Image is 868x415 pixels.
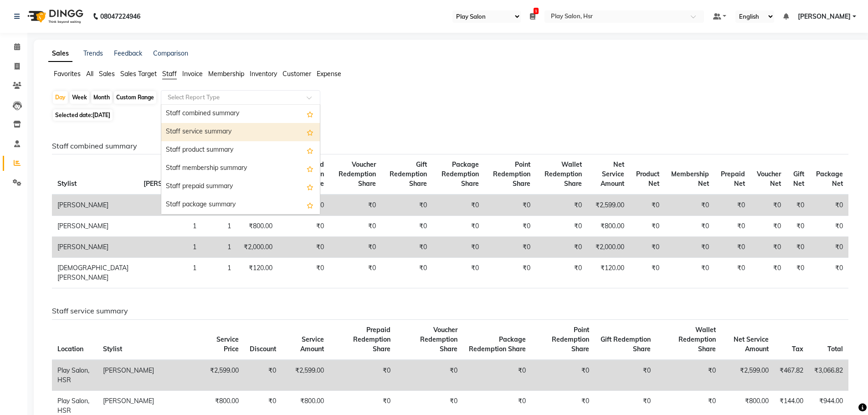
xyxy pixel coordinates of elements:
[236,216,277,237] td: ₹800.00
[601,335,651,353] span: Gift Redemption Share
[442,160,479,188] span: Package Redemption Share
[432,258,484,288] td: ₹0
[774,360,809,391] td: ₹467.82
[420,326,457,353] span: Voucher Redemption Share
[161,178,320,196] div: Staff prepaid summary
[530,12,535,20] a: 1
[138,237,202,258] td: 1
[200,360,244,391] td: ₹2,599.00
[208,70,244,78] span: Membership
[396,360,463,391] td: ₹0
[98,360,200,391] td: [PERSON_NAME]
[244,360,282,391] td: ₹0
[786,195,809,216] td: ₹0
[810,258,848,288] td: ₹0
[531,360,595,391] td: ₹0
[544,160,582,188] span: Wallet Redemption Share
[678,326,716,353] span: Wallet Redemption Share
[601,160,624,188] span: Net Service Amount
[202,237,236,258] td: 1
[52,195,138,216] td: [PERSON_NAME]
[329,216,381,237] td: ₹0
[552,326,589,353] span: Point Redemption Share
[250,345,276,353] span: Discount
[630,195,665,216] td: ₹0
[307,181,313,192] span: Add this report to Favorites List
[469,335,526,353] span: Package Redemption Share
[636,170,659,188] span: Product Net
[671,170,709,188] span: Membership Net
[432,237,484,258] td: ₹0
[307,200,313,210] span: Add this report to Favorites List
[381,216,432,237] td: ₹0
[153,49,188,57] a: Comparison
[138,258,202,288] td: 1
[536,237,587,258] td: ₹0
[721,170,745,188] span: Prepaid Net
[114,49,142,57] a: Feedback
[162,70,177,78] span: Staff
[70,91,89,104] div: Week
[484,237,535,258] td: ₹0
[810,216,848,237] td: ₹0
[827,345,843,353] span: Total
[120,70,157,78] span: Sales Target
[714,216,750,237] td: ₹0
[161,196,320,214] div: Staff package summary
[54,70,81,78] span: Favorites
[138,216,202,237] td: 1
[329,360,396,391] td: ₹0
[161,141,320,159] div: Staff product summary
[595,360,656,391] td: ₹0
[161,159,320,178] div: Staff membership summary
[317,70,341,78] span: Expense
[161,105,320,123] div: Staff combined summary
[381,195,432,216] td: ₹0
[202,216,236,237] td: 1
[278,216,330,237] td: ₹0
[587,216,630,237] td: ₹800.00
[307,127,313,138] span: Add this report to Favorites List
[587,258,630,288] td: ₹120.00
[57,345,83,353] span: Location
[236,237,277,258] td: ₹2,000.00
[786,237,809,258] td: ₹0
[786,216,809,237] td: ₹0
[138,195,202,216] td: 2
[250,70,277,78] span: Inventory
[329,258,381,288] td: ₹0
[161,123,320,141] div: Staff service summary
[432,216,484,237] td: ₹0
[161,104,320,215] ng-dropdown-panel: Options list
[23,4,86,29] img: logo
[57,179,77,188] span: Stylist
[665,237,714,258] td: ₹0
[665,216,714,237] td: ₹0
[463,360,531,391] td: ₹0
[665,258,714,288] td: ₹0
[734,335,769,353] span: Net Service Amount
[534,8,539,14] span: 1
[810,195,848,216] td: ₹0
[114,91,156,104] div: Custom Range
[750,216,786,237] td: ₹0
[144,179,196,188] span: [PERSON_NAME]
[810,237,848,258] td: ₹0
[793,170,804,188] span: Gift Net
[750,237,786,258] td: ₹0
[587,237,630,258] td: ₹2,000.00
[798,12,851,21] span: [PERSON_NAME]
[721,360,774,391] td: ₹2,599.00
[750,195,786,216] td: ₹0
[182,70,203,78] span: Invoice
[99,70,115,78] span: Sales
[587,195,630,216] td: ₹2,599.00
[381,237,432,258] td: ₹0
[536,195,587,216] td: ₹0
[484,258,535,288] td: ₹0
[282,360,329,391] td: ₹2,599.00
[432,195,484,216] td: ₹0
[48,46,72,62] a: Sales
[52,258,138,288] td: [DEMOGRAPHIC_DATA][PERSON_NAME]
[390,160,427,188] span: Gift Redemption Share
